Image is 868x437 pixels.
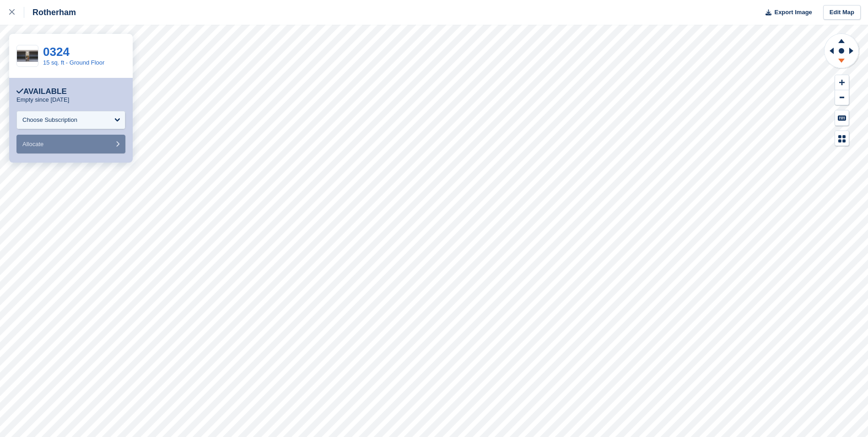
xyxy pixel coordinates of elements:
button: Map Legend [835,131,849,146]
button: Keyboard Shortcuts [835,110,849,126]
a: Edit Map [823,5,861,20]
p: Empty since [DATE] [16,96,69,104]
span: Export Image [774,8,812,17]
div: Choose Subscription [22,115,77,125]
img: 15%20SQ.FT.jpg [17,50,38,62]
button: Zoom In [835,75,849,90]
button: Allocate [16,135,125,153]
button: Export Image [760,5,812,20]
a: 0324 [43,45,70,59]
button: Zoom Out [835,90,849,105]
a: 15 sq. ft - Ground Floor [43,59,104,66]
div: Available [16,87,67,96]
span: Allocate [22,141,43,147]
div: Rotherham [24,7,76,18]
